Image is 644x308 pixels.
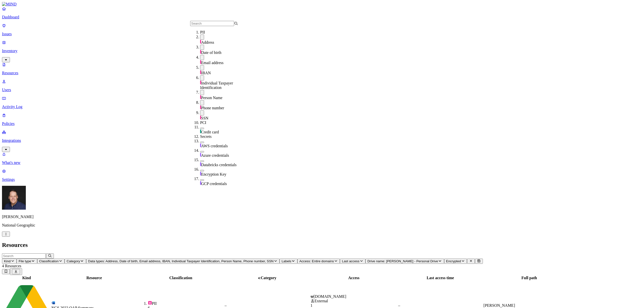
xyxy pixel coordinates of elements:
[200,143,201,147] img: secret-line
[2,62,642,75] a: Resources
[200,172,201,176] img: secret-line
[39,259,59,263] span: Classification
[398,276,483,280] div: Last access time
[200,50,201,54] img: pii-line
[200,70,201,74] img: pii-line
[2,2,17,6] img: MIND
[2,15,642,19] p: Dashboard
[201,116,208,120] span: SSN
[483,276,575,280] div: Full path
[2,138,642,143] p: Integrations
[311,276,397,280] div: Access
[4,259,11,263] span: Kind
[2,6,642,19] a: Dashboard
[2,23,642,36] a: Issues
[201,50,221,55] span: Date of birth
[201,96,222,100] span: Person Name
[201,61,223,65] span: Email address
[2,264,21,268] span: 4 Resources
[19,259,31,263] span: File type
[200,153,201,157] img: secret-line
[2,79,642,92] a: Users
[2,242,642,248] h2: Resources
[311,303,397,308] div: 1
[2,71,642,75] p: Resources
[398,303,400,308] span: –
[190,21,234,26] input: Search
[2,177,642,182] p: Settings
[200,120,248,125] div: PCI
[200,181,201,185] img: secret-line
[2,253,46,259] input: Search
[138,276,224,280] div: Classification
[200,115,201,119] img: pii-line
[201,130,219,134] span: Credit card
[200,60,201,64] img: pii-line
[342,259,359,263] span: Last access
[200,40,201,44] img: pii-line
[311,299,397,303] div: External
[201,182,227,186] span: GCP credentials
[446,259,461,263] span: Encrypted
[2,186,26,210] img: Mark DeCarlo
[200,81,233,90] span: Individual Taxpayer Identification
[2,130,642,151] a: Integrations
[201,163,237,167] span: Databricks credentials
[311,294,397,299] div: [DOMAIN_NAME]
[88,259,274,263] span: Data types: Address, Date of birth, Email address, IBAN, Individual Taxpayer Identification, Pers...
[2,169,642,182] a: Settings
[2,40,642,62] a: Inventory
[200,129,201,133] img: pci-line
[201,71,211,75] span: IBAN
[200,162,201,166] img: secret-line
[201,144,228,148] span: AWS credentials
[483,303,575,308] div: [PERSON_NAME]
[2,152,642,165] a: What's new
[2,223,642,228] p: National Geographic
[201,106,224,110] span: Phone number
[261,276,276,280] span: Category
[2,121,642,126] p: Policies
[200,134,248,139] div: Secrets
[51,301,55,305] img: microsoft-word
[201,40,214,44] span: Address
[51,276,137,280] div: Resource
[200,30,248,35] div: PII
[2,32,642,36] p: Issues
[201,172,226,176] span: Encryption Key
[200,95,201,99] img: pii-line
[2,88,642,92] p: Users
[148,301,224,306] div: PII
[2,49,642,53] p: Inventory
[3,276,50,280] div: Kind
[2,96,642,109] a: Activity Log
[367,259,438,263] span: Drive name: [PERSON_NAME] - Personal Drive
[225,303,227,308] span: –
[2,113,642,126] a: Policies
[2,215,642,219] p: [PERSON_NAME]
[148,301,152,305] img: pii
[67,259,80,263] span: Category
[2,2,642,6] a: MIND
[200,105,201,109] img: pii-line
[299,259,334,263] span: Access: Entire domains
[2,105,642,109] p: Activity Log
[2,160,642,165] p: What's new
[201,153,229,157] span: Azure credentials
[200,80,201,84] img: pii-line
[282,259,291,263] span: Labels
